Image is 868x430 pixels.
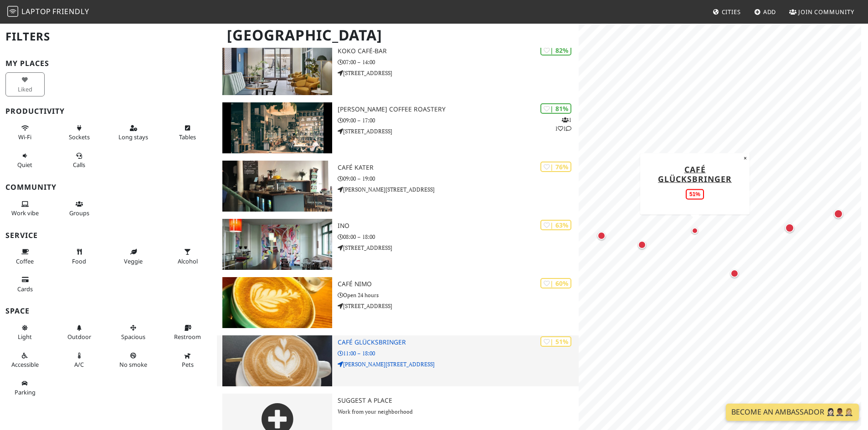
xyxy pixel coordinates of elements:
button: Calls [60,148,99,172]
a: Join Community [786,4,858,20]
span: Outdoor area [67,333,91,341]
h3: Service [5,231,211,240]
span: Group tables [69,209,89,217]
p: Work from your neighborhood [338,407,579,416]
img: koko café-bar [222,44,332,95]
a: LaptopFriendly LaptopFriendly [7,4,89,20]
h3: Suggest a Place [338,397,579,405]
button: Work vibe [5,197,45,221]
div: | 81% [540,103,571,114]
a: Café Kater | 76% Café Kater 09:00 – 19:00 [PERSON_NAME][STREET_ADDRESS] [217,161,579,212]
span: Credit cards [17,285,33,293]
p: 07:00 – 14:00 [338,58,579,66]
button: Outdoor [60,320,99,344]
a: Become an Ambassador 🤵🏻‍♀️🤵🏾‍♂️🤵🏼‍♀️ [726,404,859,421]
button: Accessible [5,348,45,372]
span: Smoke free [119,360,147,369]
button: Cards [5,272,45,296]
span: Spacious [121,333,145,341]
span: People working [11,209,39,217]
div: | 51% [540,336,571,347]
span: Stable Wi-Fi [18,133,31,141]
span: Air conditioned [74,360,84,369]
button: Pets [168,348,207,372]
button: Sockets [60,121,99,145]
h3: [PERSON_NAME] Coffee Roastery [338,106,579,113]
button: Coffee [5,244,45,268]
button: No smoke [114,348,153,372]
span: Parking [15,388,36,396]
span: Video/audio calls [73,161,85,169]
button: Veggie [114,244,153,268]
h2: Filters [5,23,211,51]
span: Power sockets [69,133,90,141]
div: | 63% [540,220,571,230]
button: Light [5,320,45,344]
button: Long stays [114,121,153,145]
p: [PERSON_NAME][STREET_ADDRESS] [338,185,579,194]
button: Tables [168,121,207,145]
p: 1 1 1 [555,116,571,133]
img: INO [222,219,332,270]
button: Close popup [741,153,750,163]
div: Map marker [689,225,700,236]
h3: Productivity [5,107,211,116]
div: Map marker [832,207,845,220]
h1: [GEOGRAPHIC_DATA] [220,23,577,48]
a: Cities [709,4,745,20]
p: [STREET_ADDRESS] [338,127,579,136]
p: [STREET_ADDRESS] [338,69,579,77]
button: Wi-Fi [5,121,45,145]
span: Alcohol [178,257,198,265]
p: 11:00 – 18:00 [338,349,579,358]
a: Add [750,4,780,20]
h3: Space [5,307,211,315]
img: Café Glücksbringer [222,335,332,386]
button: Parking [5,376,45,400]
a: Franz Morish Coffee Roastery | 81% 111 [PERSON_NAME] Coffee Roastery 09:00 – 17:00 [STREET_ADDRESS] [217,102,579,153]
a: Café NiMo | 60% Café NiMo Open 24 hours [STREET_ADDRESS] [217,277,579,328]
h3: My Places [5,59,211,68]
div: Map marker [729,268,740,279]
div: | 76% [540,162,571,172]
span: Natural light [18,333,32,341]
h3: Community [5,183,211,192]
span: Veggie [124,257,143,265]
h3: Café NiMo [338,280,579,288]
a: Café Glücksbringer | 51% Café Glücksbringer 11:00 – 18:00 [PERSON_NAME][STREET_ADDRESS] [217,335,579,386]
span: Cities [722,8,741,16]
h3: Café Glücksbringer [338,339,579,346]
span: Quiet [17,161,32,169]
p: 09:00 – 17:00 [338,116,579,125]
a: koko café-bar | 82% koko café-bar 07:00 – 14:00 [STREET_ADDRESS] [217,44,579,95]
span: Accessible [11,360,39,369]
button: Groups [60,197,99,221]
img: Café Kater [222,161,332,212]
div: Map marker [636,239,648,251]
button: Alcohol [168,244,207,268]
a: Café Glücksbringer [658,163,732,184]
button: Restroom [168,320,207,344]
img: Franz Morish Coffee Roastery [222,102,332,153]
div: Map marker [783,222,796,234]
a: INO | 63% INO 08:00 – 18:00 [STREET_ADDRESS] [217,219,579,270]
span: Join Community [798,8,854,16]
span: Laptop [21,6,51,16]
span: Long stays [118,133,148,141]
span: Work-friendly tables [179,133,196,141]
div: 51% [686,189,704,199]
div: Map marker [596,230,607,242]
span: Friendly [52,6,89,16]
span: Restroom [174,333,201,341]
button: Food [60,244,99,268]
p: 09:00 – 19:00 [338,174,579,183]
button: Spacious [114,320,153,344]
span: Coffee [16,257,34,265]
img: LaptopFriendly [7,6,18,17]
h3: INO [338,222,579,230]
p: 08:00 – 18:00 [338,233,579,241]
h3: Café Kater [338,164,579,172]
span: Add [763,8,776,16]
p: [STREET_ADDRESS] [338,243,579,252]
p: Open 24 hours [338,291,579,299]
